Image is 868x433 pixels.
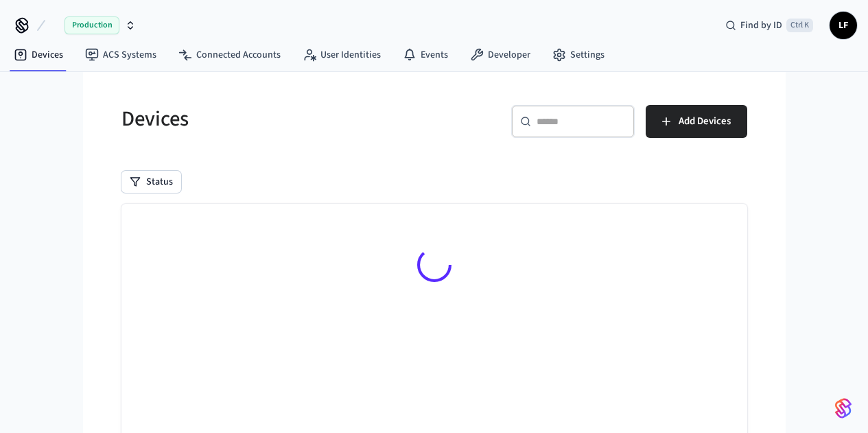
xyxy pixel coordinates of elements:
a: ACS Systems [74,43,167,67]
a: User Identities [292,43,392,67]
div: Find by IDCtrl K [714,13,824,38]
button: Add Devices [646,105,747,138]
h5: Devices [121,105,426,133]
a: Devices [3,43,74,67]
a: Settings [541,43,615,67]
span: Add Devices [679,113,731,130]
a: Events [392,43,459,67]
button: LF [830,12,857,39]
a: Connected Accounts [167,43,292,67]
a: Developer [459,43,541,67]
img: SeamLogoGradient.69752ec5.svg [835,397,852,419]
span: Production [64,16,119,34]
span: LF [831,13,856,38]
span: Find by ID [740,19,782,32]
span: Ctrl K [786,19,813,32]
button: Status [121,171,181,193]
